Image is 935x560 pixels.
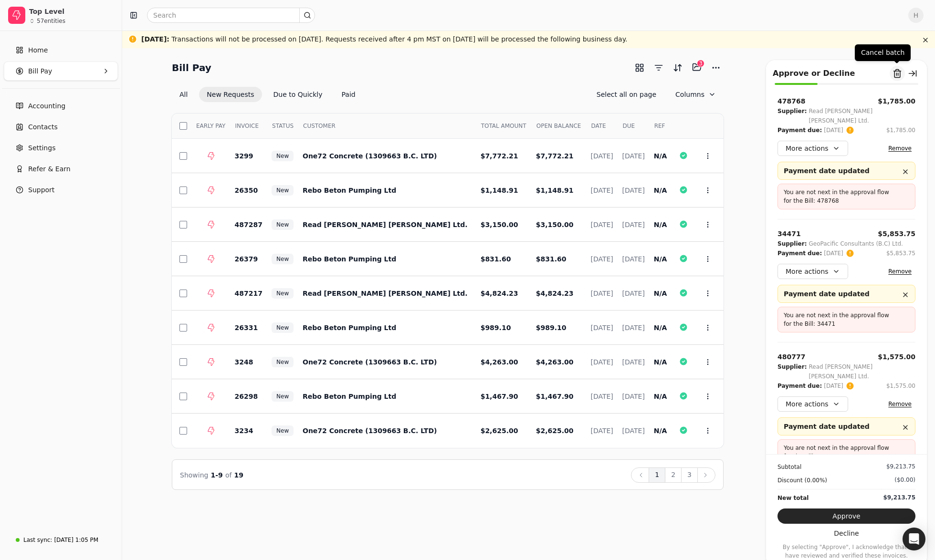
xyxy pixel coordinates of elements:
[235,122,259,130] span: INVOICE
[481,290,518,297] span: $4,824.23
[777,493,809,503] div: New total
[784,188,896,205] p: You are not next in the approval flow for the Bill: 478768
[784,311,896,328] p: You are not next in the approval flow for the Bill: 34471
[303,324,396,332] span: Rebo Beton Pumping Ltd
[536,255,567,263] span: $831.60
[777,526,915,541] button: Decline
[654,255,667,263] span: N/A
[28,101,65,111] span: Accounting
[878,96,915,106] button: $1,785.00
[777,264,848,279] button: More actions
[884,266,915,277] button: Remove
[172,87,363,102] div: Invoice filter options
[481,324,511,332] span: $989.10
[23,536,52,544] div: Last sync:
[809,239,903,249] div: GeoPacific Consultants (B.C) Ltd.
[908,8,924,23] span: H
[28,45,48,55] span: Home
[235,393,258,400] span: 26298
[590,221,613,228] span: [DATE]
[481,152,518,160] span: $7,772.21
[886,382,915,390] div: $1,575.00
[777,381,822,391] div: Payment due:
[886,249,915,258] div: $5,853.75
[590,358,613,366] span: [DATE]
[809,362,915,381] div: Read [PERSON_NAME] [PERSON_NAME] Ltd.
[622,152,645,160] span: [DATE]
[276,186,289,195] span: New
[886,125,915,135] button: $1,785.00
[855,44,911,61] div: Cancel batch
[536,221,574,228] span: $3,150.00
[199,87,262,102] button: New Requests
[235,358,253,366] span: 3248
[303,187,396,194] span: Rebo Beton Pumping Ltd
[784,166,896,176] p: Payment date updated
[276,323,289,332] span: New
[276,220,289,229] span: New
[235,187,258,194] span: 26350
[536,122,581,130] span: OPEN BALANCE
[622,427,645,435] span: [DATE]
[665,467,682,483] button: 2
[536,358,574,366] span: $4,263.00
[28,122,58,132] span: Contacts
[4,138,118,157] a: Settings
[784,289,896,299] p: Payment date updated
[824,249,843,258] div: [DATE]
[777,362,807,381] div: Supplier:
[784,444,896,461] p: You are not next in the approval flow for the Bill: 480777
[591,122,606,130] span: DATE
[211,471,223,479] span: 1 - 9
[28,164,71,174] span: Refer & Earn
[622,358,645,366] span: [DATE]
[234,471,243,479] span: 19
[235,324,258,332] span: 26331
[303,290,468,297] span: Read [PERSON_NAME] [PERSON_NAME] Ltd.
[590,152,613,160] span: [DATE]
[649,467,665,483] button: 1
[536,427,574,435] span: $2,625.00
[172,60,211,75] h2: Bill Pay
[689,60,704,75] button: Batch (3)
[28,185,54,195] span: Support
[536,152,574,160] span: $7,772.21
[777,352,805,362] div: 480777
[894,476,915,484] div: ($0.00)
[235,221,263,228] span: 487287
[54,536,98,544] div: [DATE] 1:05 PM
[777,229,801,239] div: 34471
[878,229,915,239] button: $5,853.75
[481,427,518,435] span: $2,625.00
[777,96,805,106] div: 478768
[481,393,518,400] span: $1,467.90
[303,358,437,366] span: One72 Concrete (1309663 B.C. LTD)
[536,393,574,400] span: $1,467.90
[4,531,118,549] a: Last sync:[DATE] 1:05 PM
[777,396,848,412] button: More actions
[276,289,289,298] span: New
[886,462,915,471] div: $9,213.75
[654,290,667,297] span: N/A
[4,117,118,136] a: Contacts
[886,249,915,258] button: $5,853.75
[590,187,613,194] span: [DATE]
[824,125,843,135] div: [DATE]
[172,87,195,102] button: All
[481,255,511,263] span: $831.60
[622,290,645,297] span: [DATE]
[654,122,665,130] span: REF
[481,221,518,228] span: $3,150.00
[481,122,526,130] span: TOTAL AMOUNT
[4,41,118,60] a: Home
[303,393,396,400] span: Rebo Beton Pumping Ltd
[777,462,801,472] div: Subtotal
[536,290,574,297] span: $4,824.23
[623,122,635,130] span: DUE
[276,358,289,366] span: New
[622,187,645,194] span: [DATE]
[180,471,208,479] span: Showing
[4,159,118,178] button: Refer & Earn
[303,427,437,435] span: One72 Concrete (1309663 B.C. LTD)
[878,352,915,362] div: $1,575.00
